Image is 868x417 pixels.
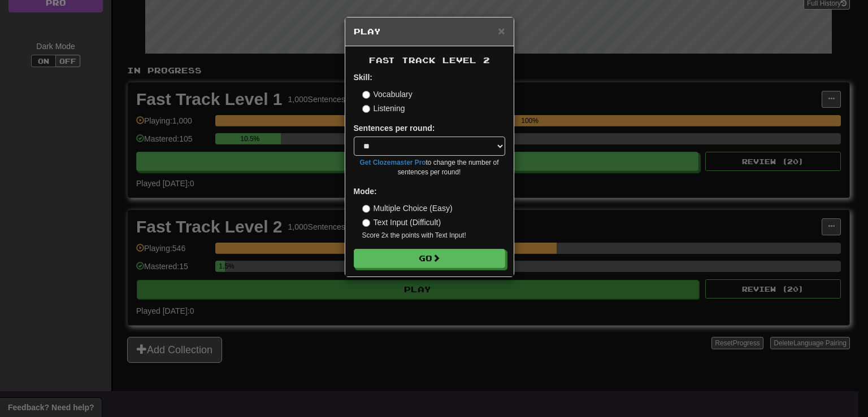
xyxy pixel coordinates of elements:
span: × [498,24,505,37]
button: Go [354,249,505,268]
label: Multiple Choice (Easy) [362,203,453,214]
input: Listening [362,105,370,113]
label: Listening [362,103,405,114]
label: Vocabulary [362,89,413,100]
input: Vocabulary [362,91,370,99]
button: Close [498,25,505,37]
label: Sentences per round: [354,122,435,134]
a: Get Clozemaster Pro [360,159,426,166]
h5: Play [354,26,505,37]
input: Text Input (Difficult) [362,219,370,227]
label: Text Input (Difficult) [362,217,441,228]
small: Score 2x the points with Text Input ! [362,231,505,240]
strong: Skill: [354,73,372,82]
strong: Mode: [354,187,377,196]
span: Fast Track Level 2 [369,55,490,65]
small: to change the number of sentences per round! [354,158,505,177]
input: Multiple Choice (Easy) [362,205,370,213]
